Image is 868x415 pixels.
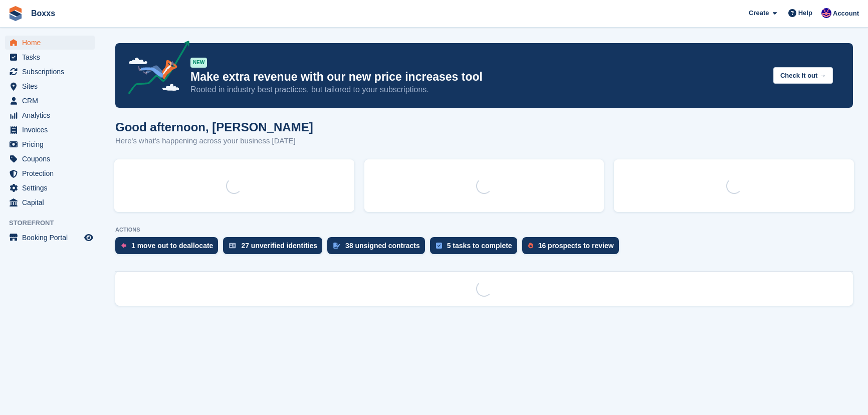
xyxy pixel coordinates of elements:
a: Preview store [83,232,95,244]
img: verify_identity-adf6edd0f0f0b5bbfe63781bf79b02c33cf7c696d77639b501bdc392416b5a36.svg [229,243,236,249]
div: 1 move out to deallocate [131,242,213,250]
span: Storefront [9,218,100,228]
img: move_outs_to_deallocate_icon-f764333ba52eb49d3ac5e1228854f67142a1ed5810a6f6cc68b1a99e826820c5.svg [121,243,126,249]
span: Tasks [22,50,82,64]
a: menu [5,181,95,195]
span: Booking Portal [22,231,82,245]
a: menu [5,94,95,108]
div: 16 prospects to review [538,242,614,250]
p: ACTIONS [115,227,853,233]
span: Capital [22,195,82,210]
span: CRM [22,94,82,108]
a: menu [5,195,95,210]
a: menu [5,152,95,166]
span: Help [798,8,812,18]
div: 38 unsigned contracts [345,242,420,250]
span: Account [833,9,859,19]
img: stora-icon-8386f47178a22dfd0bd8f6a31ec36ba5ce8667c1dd55bd0f319d3a0aa187defe.svg [8,6,23,21]
a: 1 move out to deallocate [115,237,223,259]
span: Analytics [22,108,82,122]
img: price-adjustments-announcement-icon-8257ccfd72463d97f412b2fc003d46551f7dbcb40ab6d574587a9cd5c0d94... [120,41,190,98]
span: Protection [22,166,82,180]
h1: Good afternoon, [PERSON_NAME] [115,120,313,134]
img: task-75834270c22a3079a89374b754ae025e5fb1db73e45f91037f5363f120a921f8.svg [436,243,442,249]
span: Create [749,8,769,18]
span: Invoices [22,123,82,137]
a: Boxxs [27,5,59,22]
a: 38 unsigned contracts [327,237,430,259]
a: menu [5,123,95,137]
a: menu [5,231,95,245]
a: menu [5,50,95,64]
p: Rooted in industry best practices, but tailored to your subscriptions. [190,84,765,95]
span: Settings [22,181,82,195]
img: contract_signature_icon-13c848040528278c33f63329250d36e43548de30e8caae1d1a13099fd9432cc5.svg [333,243,340,249]
div: 5 tasks to complete [447,242,512,250]
p: Here's what's happening across your business [DATE] [115,135,313,147]
a: 5 tasks to complete [430,237,522,259]
a: menu [5,36,95,50]
span: Sites [22,79,82,93]
span: Subscriptions [22,65,82,79]
a: menu [5,108,95,122]
span: Pricing [22,137,82,151]
a: 16 prospects to review [522,237,624,259]
span: Home [22,36,82,50]
p: Make extra revenue with our new price increases tool [190,70,765,84]
img: prospect-51fa495bee0391a8d652442698ab0144808aea92771e9ea1ae160a38d050c398.svg [528,243,533,249]
button: Check it out → [773,67,833,84]
a: menu [5,65,95,79]
a: menu [5,79,95,93]
img: Jamie Malcolm [821,8,831,18]
div: 27 unverified identities [241,242,317,250]
a: menu [5,137,95,151]
a: menu [5,166,95,180]
a: 27 unverified identities [223,237,327,259]
span: Coupons [22,152,82,166]
div: NEW [190,58,207,68]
